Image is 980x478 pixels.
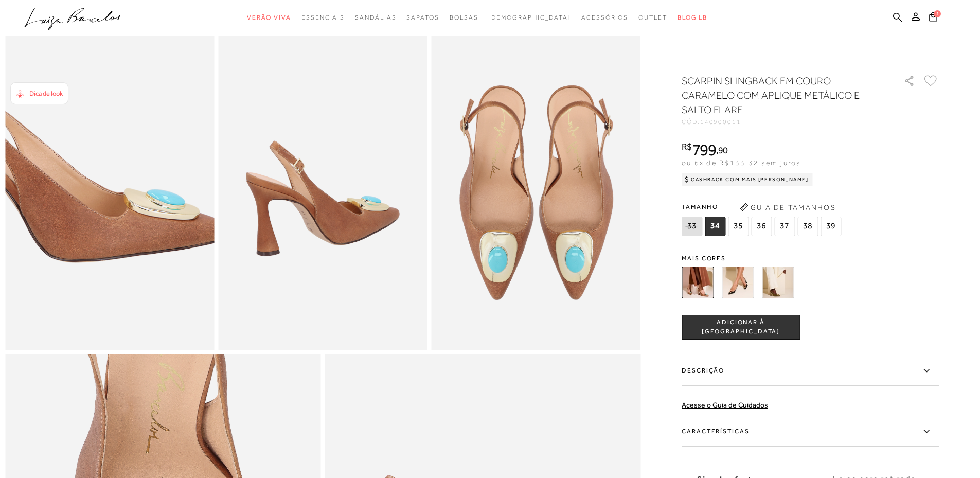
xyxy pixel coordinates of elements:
[722,267,754,298] img: SCARPIN SLINGBACK EM VERNIZ PRETO COM APLIQUE METÁLICO E SALTO FLARE
[934,10,941,17] span: 1
[450,14,478,21] span: Bolsas
[700,118,741,126] span: 140900011
[218,36,427,349] img: image
[406,8,439,27] a: categoryNavScreenReaderText
[682,417,939,447] label: Características
[682,267,714,298] img: SCARPIN SLINGBACK EM COURO CARAMELO COM APLIQUE METÁLICO E SALTO FLARE
[682,315,800,340] button: ADICIONAR À [GEOGRAPHIC_DATA]
[682,217,702,236] span: 33
[450,8,478,27] a: categoryNavScreenReaderText
[682,173,813,186] div: Cashback com Mais [PERSON_NAME]
[682,255,939,261] span: Mais cores
[247,14,291,21] span: Verão Viva
[682,401,768,409] a: Acesse o Guia de Cuidados
[682,318,799,336] span: ADICIONAR À [GEOGRAPHIC_DATA]
[682,74,875,117] h1: SCARPIN SLINGBACK EM COURO CARAMELO COM APLIQUE METÁLICO E SALTO FLARE
[638,14,667,21] span: Outlet
[488,14,571,21] span: [DEMOGRAPHIC_DATA]
[581,14,628,21] span: Acessórios
[751,217,772,236] span: 36
[581,8,628,27] a: categoryNavScreenReaderText
[406,14,439,21] span: Sapatos
[728,217,749,236] span: 35
[682,119,887,125] div: CÓD:
[355,14,396,21] span: Sandálias
[821,217,841,236] span: 39
[355,8,396,27] a: categoryNavScreenReaderText
[301,8,345,27] a: categoryNavScreenReaderText
[762,267,794,298] img: SCARPIN SLINGBACK EM VERNIZ VERDE ASPARGO COM APLIQUE METÁLICO E SALTO FLARE
[774,217,795,236] span: 37
[797,217,818,236] span: 38
[488,8,571,27] a: noSubCategoriesText
[718,145,728,155] span: 90
[926,11,940,25] button: 1
[29,90,63,97] span: Dica de look
[301,14,345,21] span: Essenciais
[736,199,839,216] button: Guia de Tamanhos
[705,217,725,236] span: 34
[247,8,291,27] a: categoryNavScreenReaderText
[682,158,800,167] span: ou 6x de R$133,32 sem juros
[716,146,728,155] i: ,
[638,8,667,27] a: categoryNavScreenReaderText
[682,356,939,386] label: Descrição
[678,14,707,21] span: BLOG LB
[432,36,640,349] img: image
[678,8,707,27] a: BLOG LB
[682,142,692,151] i: R$
[682,199,844,215] span: Tamanho
[692,140,716,159] span: 799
